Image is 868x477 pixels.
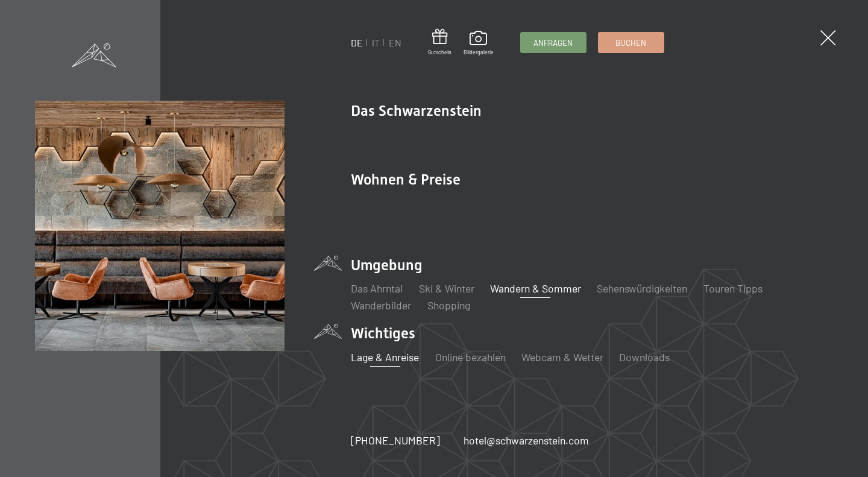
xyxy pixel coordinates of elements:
[351,350,419,364] a: Lage & Anreise
[351,299,411,312] a: Wanderbilder
[351,282,403,295] a: Das Ahrntal
[599,33,664,52] a: Buchen
[419,282,474,295] a: Ski & Winter
[351,433,440,448] a: [PHONE_NUMBER]
[703,282,763,295] a: Touren Tipps
[351,434,440,447] span: [PHONE_NUMBER]
[597,282,687,295] a: Sehenswürdigkeiten
[435,350,506,364] a: Online bezahlen
[464,433,589,448] a: hotel@schwarzenstein.com
[619,350,670,364] a: Downloads
[521,350,603,364] a: Webcam & Wetter
[490,282,581,295] a: Wandern & Sommer
[389,37,401,48] a: EN
[464,31,494,56] a: Bildergalerie
[428,29,451,56] a: Gutschein
[427,299,470,312] a: Shopping
[521,33,586,52] a: Anfragen
[351,37,363,48] a: DE
[372,37,380,48] a: IT
[428,49,451,56] span: Gutschein
[615,37,646,48] span: Buchen
[464,49,494,56] span: Bildergalerie
[35,101,285,351] img: Wellnesshotels - Bar - Spieltische - Kinderunterhaltung
[533,37,573,48] span: Anfragen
